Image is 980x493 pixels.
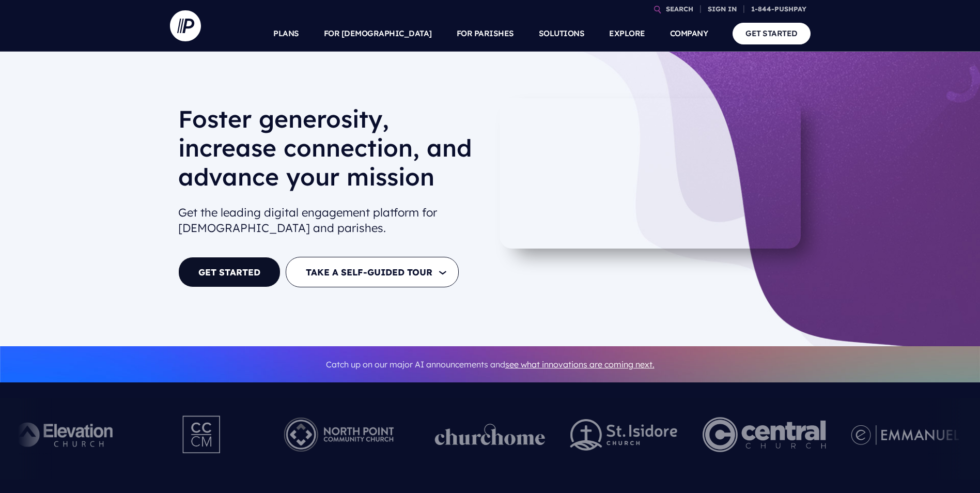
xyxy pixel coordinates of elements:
[505,359,655,369] a: see what innovations are coming next.
[178,257,281,287] a: GET STARTED
[178,104,482,199] h1: Foster generosity, increase connection, and advance your mission
[178,353,802,376] p: Catch up on our major AI announcements and
[178,201,482,241] h2: Get the leading digital engagement platform for [DEMOGRAPHIC_DATA] and parishes.
[161,406,243,463] img: Pushpay_Logo__CCM
[286,257,459,287] button: TAKE A SELF-GUIDED TOUR
[703,406,826,463] img: Central Church Henderson NV
[435,424,546,445] img: pp_logos_1
[570,419,678,451] img: pp_logos_2
[609,16,645,52] a: EXPLORE
[457,16,514,52] a: FOR PARISHES
[539,16,585,52] a: SOLUTIONS
[273,16,299,52] a: PLANS
[268,406,410,463] img: Pushpay_Logo__NorthPoint
[670,16,708,52] a: COMPANY
[733,23,811,44] a: GET STARTED
[324,16,432,52] a: FOR [DEMOGRAPHIC_DATA]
